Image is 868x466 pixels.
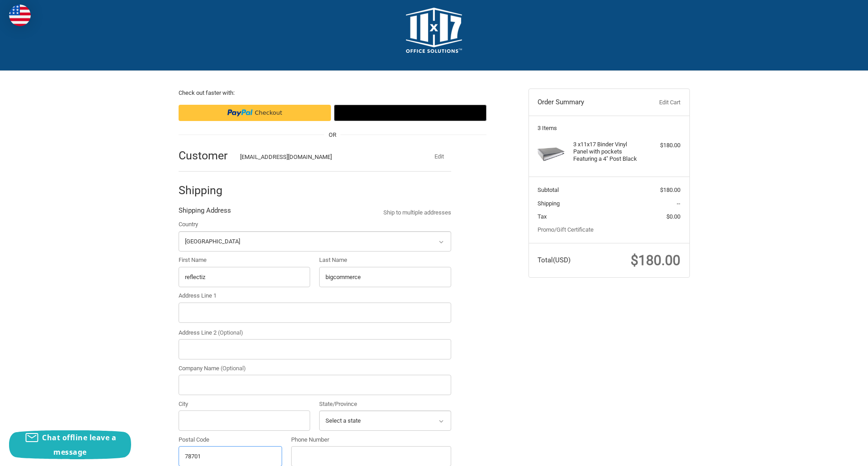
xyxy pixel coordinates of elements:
[538,213,547,220] span: Tax
[636,98,680,107] a: Edit Cart
[319,400,451,409] label: State/Province
[538,226,594,233] a: Promo/Gift Certificate
[9,5,31,26] img: duty and tax information for United States
[666,213,680,220] span: $0.00
[179,183,231,197] h2: Shipping
[179,435,283,444] label: Postal Code
[538,200,560,207] span: Shipping
[573,141,642,163] h4: 3 x 11x17 Binder Vinyl Panel with pockets Featuring a 4" Post Black
[428,150,451,163] button: Edit
[538,98,636,107] h3: Order Summary
[538,256,571,264] span: Total (USD)
[660,186,680,193] span: $180.00
[383,208,451,217] a: Ship to multiple addresses
[179,205,231,220] legend: Shipping Address
[645,141,680,150] div: $180.00
[179,220,451,229] label: Country
[406,8,462,53] img: 11x17.com
[179,400,311,409] label: City
[42,433,116,457] span: Chat offline leave a message
[221,365,246,372] small: (Optional)
[334,105,486,121] button: Google Pay
[179,328,451,337] label: Address Line 2
[677,200,680,207] span: --
[179,89,486,98] p: Check out faster with:
[291,435,451,444] label: Phone Number
[9,430,131,459] button: Chat offline leave a message
[179,256,311,265] label: First Name
[179,149,231,163] h2: Customer
[538,186,559,193] span: Subtotal
[324,130,341,140] span: OR
[538,125,680,132] h3: 3 Items
[218,329,243,336] small: (Optional)
[319,256,451,265] label: Last Name
[179,105,331,121] iframe: PayPal-paypal
[179,291,451,300] label: Address Line 1
[179,364,451,373] label: Company Name
[631,252,680,268] span: $180.00
[240,153,410,162] div: [EMAIL_ADDRESS][DOMAIN_NAME]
